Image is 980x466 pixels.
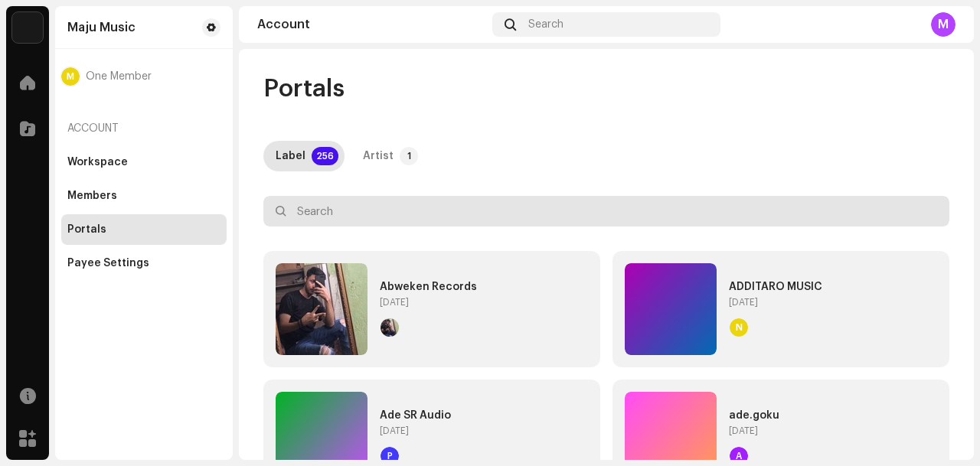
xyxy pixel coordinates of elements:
[12,12,43,43] img: 64f15ab7-a28a-4bb5-a164-82594ec98160
[363,141,394,171] div: Artist
[931,12,955,37] div: M
[312,147,338,165] p-badge: 256
[257,18,486,31] div: Account
[263,73,345,104] span: Portals
[67,257,149,269] div: Payee Settings
[729,281,822,293] div: ADDITARO MUSIC
[400,147,418,165] p-badge: 1
[380,425,451,437] div: [DATE]
[381,447,399,465] div: P
[67,190,117,202] div: Members
[730,318,748,337] div: N
[381,318,399,337] img: 3efc3166-4912-44a0-8db7-c0d856668707
[61,248,227,279] re-m-nav-item: Payee Settings
[380,409,451,422] div: Ade SR Audio
[276,141,305,171] div: Label
[61,181,227,211] re-m-nav-item: Members
[67,223,106,236] div: Portals
[380,281,477,293] div: Abweken Records
[528,18,563,31] span: Search
[730,447,748,465] div: A
[67,156,128,168] div: Workspace
[61,147,227,178] re-m-nav-item: Workspace
[61,214,227,245] re-m-nav-item: Portals
[67,21,136,34] div: Maju Music
[380,296,477,308] div: [DATE]
[61,67,80,86] div: M
[729,409,779,422] div: ade.goku
[276,263,367,355] img: 4cb994f6-4d8b-43bd-9d87-c2ac5e562c58
[61,110,227,147] re-a-nav-header: Account
[729,425,779,437] div: [DATE]
[263,196,949,226] input: Search
[729,296,822,308] div: [DATE]
[86,70,152,83] span: One Member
